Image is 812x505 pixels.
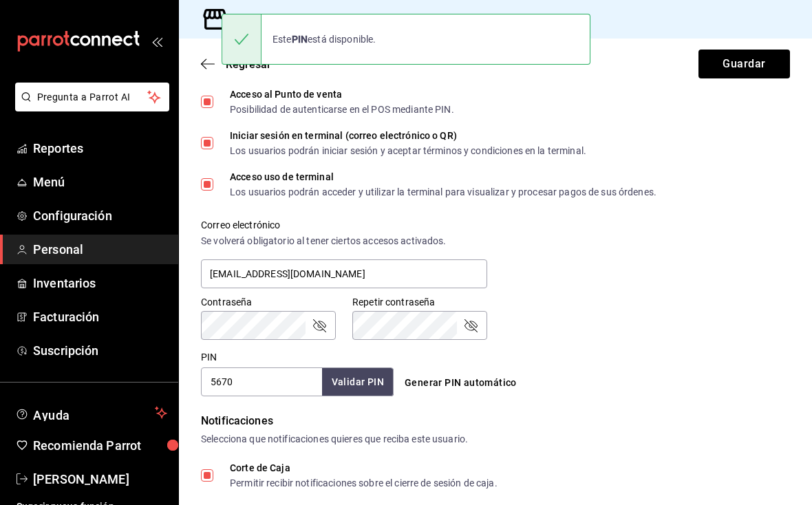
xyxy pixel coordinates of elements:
button: passwordField [311,317,328,334]
label: Contraseña [201,297,336,307]
div: Permitir recibir notificaciones sobre el cierre de sesión de caja. [230,478,498,488]
span: Facturación [33,308,167,326]
div: Selecciona que notificaciones quieres que reciba este usuario. [201,432,790,447]
div: Este está disponible. [261,24,387,54]
label: PIN [201,352,217,362]
button: Pregunta a Parrot AI [15,83,169,111]
span: Menú [33,173,167,191]
button: Validar PIN [322,368,394,396]
a: Pregunta a Parrot AI [10,100,169,114]
span: Configuración [33,206,167,225]
input: 3 a 6 dígitos [201,367,322,396]
button: open_drawer_menu [151,36,162,47]
span: [PERSON_NAME] [33,470,167,488]
button: Generar PIN automático [399,370,522,396]
label: Correo electrónico [201,220,487,230]
span: Reportes [33,139,167,158]
span: Pregunta a Parrot AI [37,90,148,105]
div: Los usuarios podrán acceder y utilizar la terminal para visualizar y procesar pagos de sus órdenes. [230,187,656,197]
div: Iniciar sesión en terminal (correo electrónico o QR) [230,131,586,140]
button: Guardar [698,50,790,78]
div: Acceso uso de terminal [230,172,656,182]
div: Notificaciones [201,413,790,429]
div: Posibilidad de autenticarse en el POS mediante PIN. [230,105,454,114]
span: Personal [33,240,167,259]
div: Se volverá obligatorio al tener ciertos accesos activados. [201,234,487,248]
span: Recomienda Parrot [33,436,167,455]
div: Corte de Caja [230,463,498,473]
span: Suscripción [33,341,167,360]
label: Repetir contraseña [352,297,487,307]
div: Acceso al Punto de venta [230,89,454,99]
button: passwordField [462,317,479,334]
strong: PIN [292,34,308,45]
div: Los usuarios podrán iniciar sesión y aceptar términos y condiciones en la terminal. [230,146,586,155]
span: Inventarios [33,274,167,292]
span: Ayuda [33,405,149,421]
button: Regresar [201,58,271,71]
